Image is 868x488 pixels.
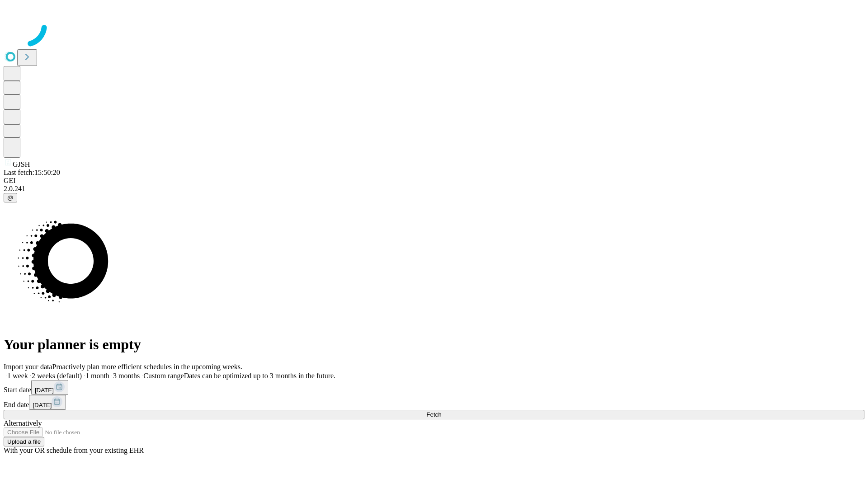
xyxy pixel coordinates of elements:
[4,177,864,185] div: GEI
[4,363,52,371] span: Import your data
[4,169,60,176] span: Last fetch: 15:50:20
[7,372,28,380] span: 1 week
[31,380,68,395] button: [DATE]
[4,185,864,193] div: 2.0.241
[7,194,14,201] span: @
[143,372,184,380] span: Custom range
[4,380,864,395] div: Start date
[4,437,44,446] button: Upload a file
[29,395,66,410] button: [DATE]
[4,336,864,353] h1: Your planner is empty
[4,410,864,419] button: Fetch
[33,402,52,408] span: [DATE]
[426,411,441,418] span: Fetch
[4,446,144,454] span: With your OR schedule from your existing EHR
[113,372,140,380] span: 3 months
[32,372,82,380] span: 2 weeks (default)
[4,419,42,427] span: Alternatively
[13,160,30,168] span: GJSH
[4,193,17,202] button: @
[35,387,54,394] span: [DATE]
[85,372,109,380] span: 1 month
[52,363,242,371] span: Proactively plan more efficient schedules in the upcoming weeks.
[4,395,864,410] div: End date
[184,372,335,380] span: Dates can be optimized up to 3 months in the future.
